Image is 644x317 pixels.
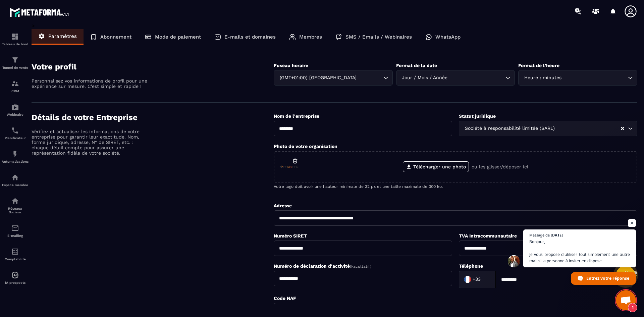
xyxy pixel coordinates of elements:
[2,234,29,237] p: E-mailing
[463,125,556,132] span: Société à responsabilité limitée (SARL)
[2,136,29,140] p: Planificateur
[2,243,29,266] a: accountantaccountantComptabilité
[11,173,19,181] img: automations
[11,33,19,41] img: formation
[2,51,29,74] a: formationformationTunnel de vente
[350,264,371,269] span: (Facultatif)
[48,33,77,39] p: Paramètres
[274,263,371,269] label: Numéro de déclaration d'activité
[100,34,131,40] p: Abonnement
[274,296,296,301] label: Code NAF
[396,70,515,86] div: Search for option
[345,34,412,40] p: SMS / Emails / Webinaires
[299,34,322,40] p: Membres
[11,80,19,88] img: formation
[2,183,29,187] p: Espace membre
[2,89,29,93] p: CRM
[459,113,496,119] label: Statut juridique
[482,274,489,284] input: Search for option
[2,121,29,145] a: schedulerschedulerPlanificateur
[586,272,629,284] span: Entrez votre réponse
[2,42,29,46] p: Tableau de bord
[9,6,70,18] img: logo
[2,28,29,51] a: formationformationTableau de bord
[2,74,29,98] a: formationformationCRM
[2,281,29,284] p: IA prospects
[11,126,19,135] img: scheduler
[2,168,29,192] a: automationsautomationsEspace membre
[518,70,637,86] div: Search for option
[2,113,29,116] p: Webinaire
[459,263,483,269] label: Téléphone
[274,144,337,149] label: Photo de votre organisation
[32,129,149,156] p: Vérifiez et actualisez les informations de votre entreprise pour garantir leur exactitude. Nom, f...
[155,34,201,40] p: Mode de paiement
[472,164,528,169] p: ou les glisser/déposer ici
[518,63,559,68] label: Format de l’heure
[11,197,19,205] img: social-network
[551,233,563,237] span: [DATE]
[459,121,637,136] div: Search for option
[459,233,517,239] label: TVA Intracommunautaire
[2,257,29,261] p: Comptabilité
[473,276,481,283] span: +33
[11,271,19,279] img: automations
[224,34,276,40] p: E-mails et domaines
[32,62,274,71] h4: Votre profil
[2,160,29,163] p: Automatisations
[459,271,496,288] div: Search for option
[274,70,393,86] div: Search for option
[396,63,437,68] label: Format de la date
[32,78,149,89] p: Personnalisez vos informations de profil pour une expérience sur mesure. C'est simple et rapide !
[11,150,19,158] img: automations
[616,290,636,310] a: Ouvrir le chat
[449,74,504,82] input: Search for option
[2,66,29,69] p: Tunnel de vente
[274,63,308,68] label: Fuseau horaire
[529,239,630,264] span: Bonjour, Je vous propose d'utiliser tout simplement une autre mail si la personne à inviter en di...
[274,233,307,239] label: Numéro SIRET
[2,207,29,214] p: Réseaux Sociaux
[461,273,474,286] img: Country Flag
[11,56,19,64] img: formation
[2,219,29,243] a: emailemailE-mailing
[2,98,29,121] a: automationsautomationsWebinaire
[556,125,620,132] input: Search for option
[274,203,292,208] label: Adresse
[529,233,550,237] span: Message de
[274,113,319,119] label: Nom de l'entreprise
[11,103,19,111] img: automations
[278,74,358,82] span: (GMT+01:00) [GEOGRAPHIC_DATA]
[435,34,461,40] p: WhatsApp
[32,113,274,122] h4: Détails de votre Entreprise
[274,184,637,189] p: Votre logo doit avoir une hauteur minimale de 32 px et une taille maximale de 300 ko.
[563,74,626,82] input: Search for option
[523,74,563,82] span: Heure : minutes
[400,74,449,82] span: Jour / Mois / Année
[621,126,624,131] button: Clear Selected
[11,248,19,256] img: accountant
[628,303,637,312] span: 1
[2,192,29,219] a: social-networksocial-networkRéseaux Sociaux
[2,145,29,168] a: automationsautomationsAutomatisations
[11,224,19,232] img: email
[403,161,469,172] label: Télécharger une photo
[358,74,382,82] input: Search for option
